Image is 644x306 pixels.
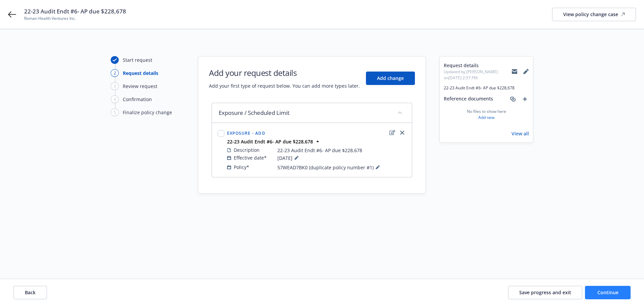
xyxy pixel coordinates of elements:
[209,67,360,78] h1: Add your request details
[111,69,119,77] div: 2
[366,72,415,85] button: Add change
[111,108,119,116] div: 5
[123,70,158,77] div: Request details
[227,130,265,136] span: Exposure - Add
[25,289,36,296] span: Back
[478,115,494,121] a: Add new
[234,154,267,161] span: Effective date*
[123,56,152,63] div: Start request
[467,108,506,115] span: No files to show here
[111,82,119,90] div: 3
[509,95,517,103] a: associate
[597,289,619,296] span: Continue
[508,286,582,299] button: Save progress and exit
[444,95,493,103] span: Reference documents
[24,15,126,21] span: Roman Health Ventures Inc.
[111,95,119,103] div: 4
[377,75,404,81] span: Add change
[212,103,412,123] div: Exposure / Scheduled Limitcollapse content
[521,95,529,103] a: add
[444,62,512,69] span: Request details
[123,83,157,90] div: Review request
[519,289,571,296] span: Save progress and exit
[398,129,406,137] a: close
[444,85,529,91] span: 22-23 Audit Endt #6- AP due $228,678
[123,109,172,116] div: Finalize policy change
[234,164,249,171] span: Policy*
[13,286,47,299] button: Back
[512,130,529,137] a: View all
[277,163,382,171] span: 57WEAD7BK0 (duplicate policy number #1)
[563,8,625,21] div: View policy change case
[388,129,396,137] a: edit
[123,96,152,103] div: Confirmation
[24,7,126,15] span: 22-23 Audit Endt #6- AP due $228,678
[234,146,260,154] span: Description
[227,138,313,145] strong: 22-23 Audit Endt #6- AP due $228,678
[444,69,512,81] span: Updated by [PERSON_NAME] on [DATE] 2:57 PM
[277,147,362,154] span: 22-23 Audit Endt #6- AP due $228,678
[585,286,631,299] button: Continue
[209,82,360,89] span: Add your first type of request below. You can add more types later.
[552,8,636,21] a: View policy change case
[277,154,301,162] span: [DATE]
[394,107,405,118] button: collapse content
[219,109,289,117] span: Exposure / Scheduled Limit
